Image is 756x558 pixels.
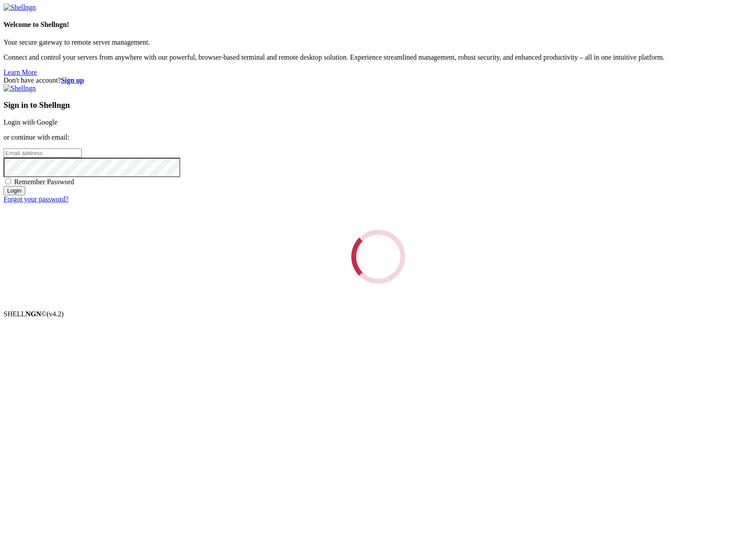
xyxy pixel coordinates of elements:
a: Login with Google [4,118,57,126]
span: Remember Password [14,178,74,186]
input: Remember Password [5,178,11,184]
input: Login [4,186,25,195]
h3: Sign in to Shellngn [4,100,752,110]
b: NGN [26,310,42,318]
h4: Welcome to Shellngn! [4,21,752,29]
input: Email address [4,148,82,158]
p: or continue with email: [4,133,752,141]
a: Sign up [61,76,84,84]
div: Loading... [346,224,410,289]
a: Forgot your password? [4,195,68,203]
img: Shellngn [4,4,36,11]
span: 4.2.0 [47,310,64,318]
p: Connect and control your servers from anywhere with our powerful, browser-based terminal and remo... [4,53,752,61]
a: Learn More [4,68,37,76]
p: Your secure gateway to remote server management. [4,38,752,46]
img: Shellngn [4,84,36,92]
span: SHELL © [4,310,64,318]
div: Don't have account? [4,76,752,84]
